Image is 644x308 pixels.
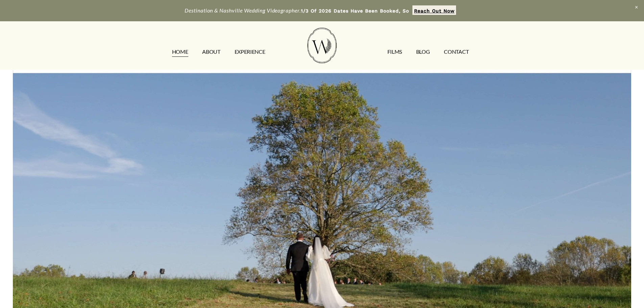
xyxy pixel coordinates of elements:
a: CONTACT [444,46,469,57]
a: EXPERIENCE [235,46,265,57]
a: Blog [416,46,430,57]
a: HOME [172,46,188,57]
a: FILMS [387,46,402,57]
img: Wild Fern Weddings [307,28,336,63]
a: Reach Out Now [412,5,456,15]
a: ABOUT [202,46,220,57]
strong: Reach Out Now [414,8,455,14]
